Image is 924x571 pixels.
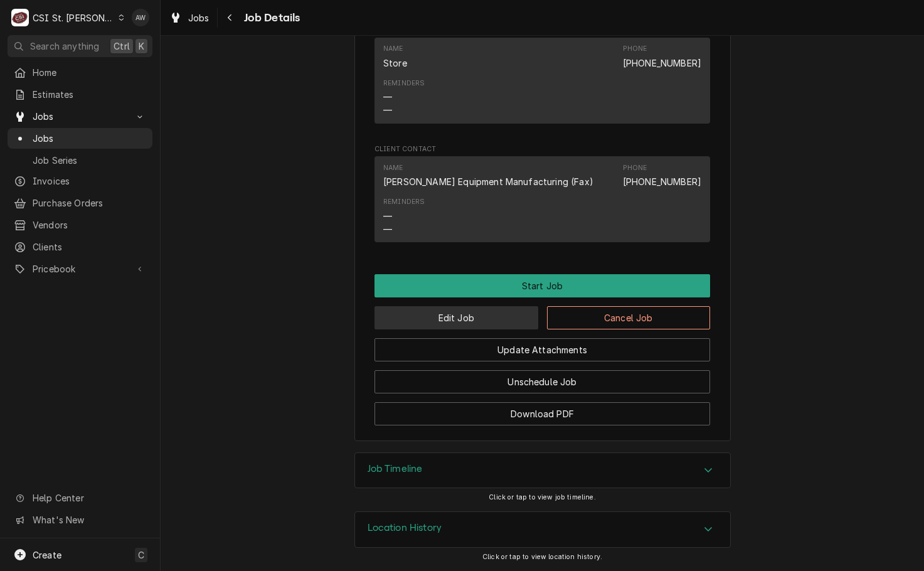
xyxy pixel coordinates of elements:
div: Alexandria Wilp's Avatar [132,9,149,26]
span: Clients [33,240,146,253]
a: Clients [8,237,152,257]
span: Invoices [33,174,146,188]
div: — [383,104,392,117]
a: [PHONE_NUMBER] [623,176,701,187]
div: Name [383,44,407,69]
div: [PERSON_NAME] Equipment Manufacturing (Fax) [383,175,593,188]
span: Home [33,66,146,79]
div: Phone [623,44,701,69]
div: Location History [354,511,731,548]
button: Cancel Job [547,306,711,329]
span: Jobs [33,132,146,145]
button: Navigate back [220,8,240,28]
div: Job Timeline [354,452,731,489]
div: AW [132,9,149,26]
span: Click or tap to view job timeline. [489,493,595,501]
span: Vendors [33,218,146,232]
div: Phone [623,163,701,188]
a: Jobs [8,128,152,149]
span: Jobs [188,11,210,24]
a: Go to Help Center [8,488,152,508]
div: Location Contact [374,25,710,129]
div: Phone [623,163,647,173]
a: Home [8,62,152,83]
button: Download PDF [374,402,710,425]
div: Store [383,56,407,70]
a: Vendors [8,215,152,235]
span: Pricebook [33,262,127,275]
span: Ctrl [114,40,130,53]
div: Button Group Row [374,361,710,393]
div: Name [383,44,403,54]
a: Purchase Orders [8,193,152,213]
div: Client Contact List [374,156,710,248]
a: Go to What's New [8,510,152,530]
div: Name [383,163,403,173]
span: Search anything [30,40,99,53]
div: Button Group Row [374,329,710,361]
div: Contact [374,38,710,124]
button: Edit Job [374,306,538,329]
div: — [383,210,392,223]
span: Jobs [33,110,127,123]
a: Go to Jobs [8,106,152,127]
button: Accordion Details Expand Trigger [355,453,730,488]
div: — [383,223,392,236]
div: Button Group Row [374,297,710,329]
div: — [383,90,392,104]
div: C [11,9,29,26]
a: Invoices [8,171,152,191]
h3: Job Timeline [368,463,423,475]
div: Reminders [383,78,425,117]
div: Reminders [383,197,425,235]
div: CSI St. Louis's Avatar [11,9,29,26]
span: Job Details [240,9,300,26]
div: Reminders [383,197,425,207]
div: Accordion Header [355,453,730,488]
span: Create [33,550,61,560]
span: Job Series [33,154,146,167]
a: Jobs [164,8,215,28]
span: Click or tap to view location history. [482,553,602,561]
button: Start Job [374,274,710,297]
div: Contact [374,156,710,242]
div: Button Group [374,274,710,425]
span: Help Center [33,491,145,504]
div: Name [383,163,593,188]
a: [PHONE_NUMBER] [623,58,701,68]
button: Search anythingCtrlK [8,35,152,57]
div: Button Group Row [374,393,710,425]
div: Location Contact List [374,38,710,129]
div: Button Group Row [374,274,710,297]
span: K [139,40,144,53]
div: Reminders [383,78,425,88]
span: Client Contact [374,144,710,154]
span: What's New [33,513,145,526]
div: Client Contact [374,144,710,248]
span: Estimates [33,88,146,101]
span: C [138,548,144,562]
div: Accordion Header [355,512,730,547]
button: Unschedule Job [374,370,710,393]
a: Estimates [8,84,152,105]
button: Accordion Details Expand Trigger [355,512,730,547]
a: Job Series [8,150,152,171]
div: CSI St. [PERSON_NAME] [33,11,114,24]
div: Phone [623,44,647,54]
button: Update Attachments [374,338,710,361]
a: Go to Pricebook [8,259,152,279]
span: Purchase Orders [33,196,146,210]
h3: Location History [368,522,442,534]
